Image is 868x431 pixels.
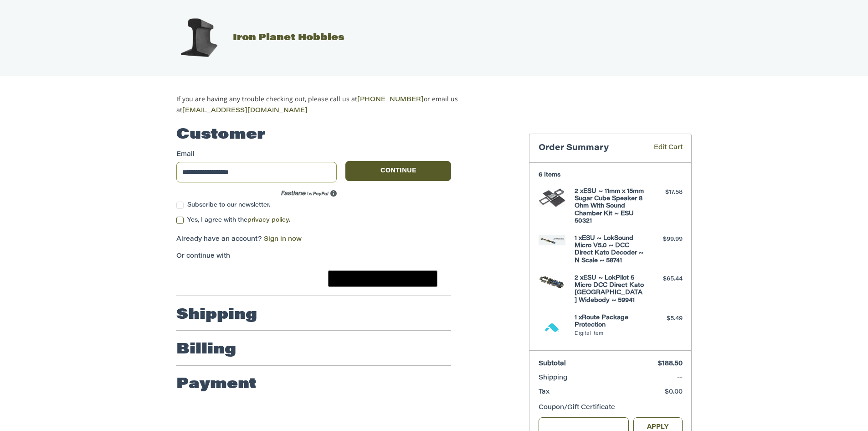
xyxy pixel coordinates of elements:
a: privacy policy [247,217,289,223]
span: Tax [539,389,550,395]
h4: 1 x ESU ~ LokSound Micro V5.0 ~ DCC Direct Kato Decoder ~ N Scale ~ 58741 [575,235,644,265]
h4: 2 x ESU ~ 11mm x 15mm Sugar Cube Speaker 8 Ohm With Sound Chamber Kit ~ ESU 50321 [575,188,644,225]
iframe: PayPal-paylater [251,270,319,287]
p: Or continue with [176,252,451,261]
a: [EMAIL_ADDRESS][DOMAIN_NAME] [182,108,308,114]
span: $188.50 [658,361,683,367]
h4: 1 x Route Package Protection [575,314,644,329]
span: Subtotal [539,361,566,367]
span: Subscribe to our newsletter. [187,202,270,208]
h2: Payment [176,375,257,394]
button: Continue [345,161,451,181]
h3: Order Summary [539,143,641,154]
img: Iron Planet Hobbies [176,15,221,61]
a: Sign in now [264,236,302,243]
span: Shipping [539,375,567,381]
h2: Customer [176,126,265,144]
p: Already have an account? [176,235,451,244]
li: Digital Item [575,330,644,338]
a: Edit Cart [641,143,683,154]
span: -- [677,375,683,381]
iframe: PayPal-paypal [174,270,242,287]
span: Iron Planet Hobbies [233,33,344,42]
h3: 6 Items [539,171,683,179]
button: Google Pay [328,270,437,287]
h2: Shipping [176,306,257,324]
div: Coupon/Gift Certificate [539,403,683,413]
h2: Billing [176,341,236,359]
span: $0.00 [665,389,683,395]
p: If you are having any trouble checking out, please call us at or email us at [176,94,487,116]
a: Iron Planet Hobbies [167,33,344,42]
div: $5.49 [647,314,683,323]
label: Email [176,150,337,160]
div: $99.99 [647,235,683,244]
div: $65.44 [647,275,683,284]
div: $17.58 [647,188,683,197]
span: Yes, I agree with the . [187,217,290,223]
h4: 2 x ESU ~ LokPilot 5 Micro DCC Direct Kato [GEOGRAPHIC_DATA] Widebody ~ 59941 [575,275,644,304]
a: [PHONE_NUMBER] [357,97,424,103]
